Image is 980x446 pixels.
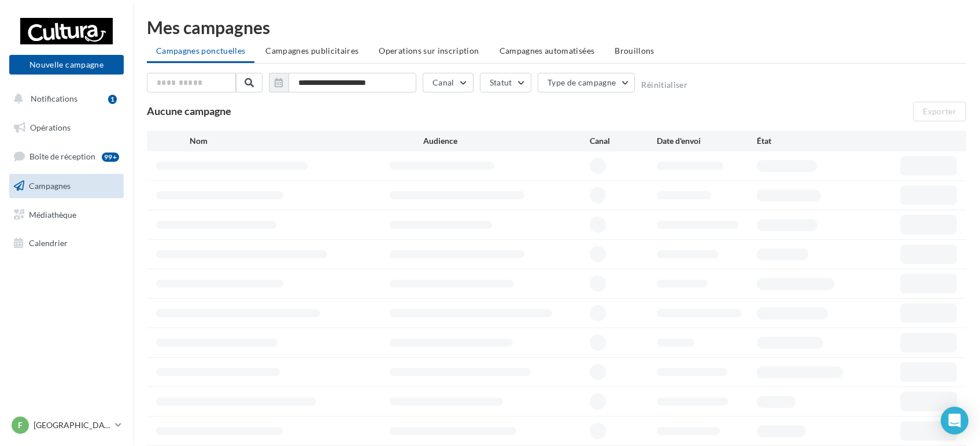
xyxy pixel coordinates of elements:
[500,46,595,55] span: Campagnes automatisées
[31,94,77,103] span: Notifications
[29,181,71,191] span: Campagnes
[657,135,757,147] div: Date d'envoi
[29,151,95,161] span: Boîte de réception
[7,144,126,169] a: Boîte de réception99+
[641,80,687,90] button: Réinitialiser
[29,209,76,219] span: Médiathèque
[265,46,358,55] span: Campagnes publicitaires
[9,55,124,75] button: Nouvelle campagne
[9,414,124,436] a: F [GEOGRAPHIC_DATA]
[480,73,531,92] button: Statut
[18,419,23,431] span: F
[147,105,231,117] span: Aucune campagne
[423,73,474,92] button: Canal
[615,46,654,55] span: Brouillons
[34,419,110,431] p: [GEOGRAPHIC_DATA]
[7,116,126,140] a: Opérations
[7,174,126,198] a: Campagnes
[147,18,966,36] div: Mes campagnes
[7,231,126,255] a: Calendrier
[590,135,656,147] div: Canal
[913,102,966,121] button: Exporter
[102,153,119,162] div: 99+
[190,135,423,147] div: Nom
[7,203,126,227] a: Médiathèque
[538,73,635,92] button: Type de campagne
[757,135,857,147] div: État
[30,122,71,132] span: Opérations
[379,46,479,55] span: Operations sur inscription
[941,407,968,434] div: Open Intercom Messenger
[7,87,121,111] button: Notifications 1
[29,238,68,248] span: Calendrier
[423,135,590,147] div: Audience
[108,95,117,104] div: 1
